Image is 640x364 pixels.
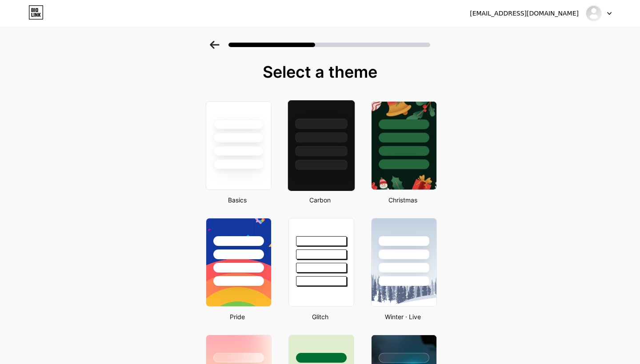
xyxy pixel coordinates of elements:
div: Glitch [286,312,354,321]
div: Christmas [368,195,437,205]
div: [EMAIL_ADDRESS][DOMAIN_NAME] [470,9,579,18]
div: Pride [203,312,272,321]
div: Select a theme [202,63,438,81]
div: Basics [203,195,272,205]
img: safiyasa [585,5,602,22]
div: Carbon [286,195,354,205]
div: Winter · Live [368,312,437,321]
